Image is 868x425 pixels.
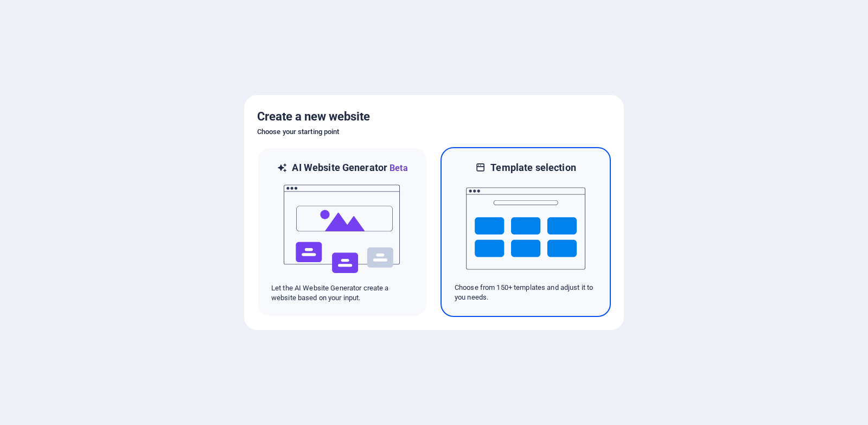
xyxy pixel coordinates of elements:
[257,125,611,138] h6: Choose your starting point
[455,283,597,302] p: Choose from 150+ templates and adjust it to you needs.
[283,175,402,283] img: ai
[387,163,408,173] span: Beta
[490,161,576,174] h6: Template selection
[257,108,611,125] h5: Create a new website
[257,147,427,317] div: AI Website GeneratorBetaaiLet the AI Website Generator create a website based on your input.
[271,283,413,303] p: Let the AI Website Generator create a website based on your input.
[292,161,407,175] h6: AI Website Generator
[441,147,611,317] div: Template selectionChoose from 150+ templates and adjust it to you needs.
